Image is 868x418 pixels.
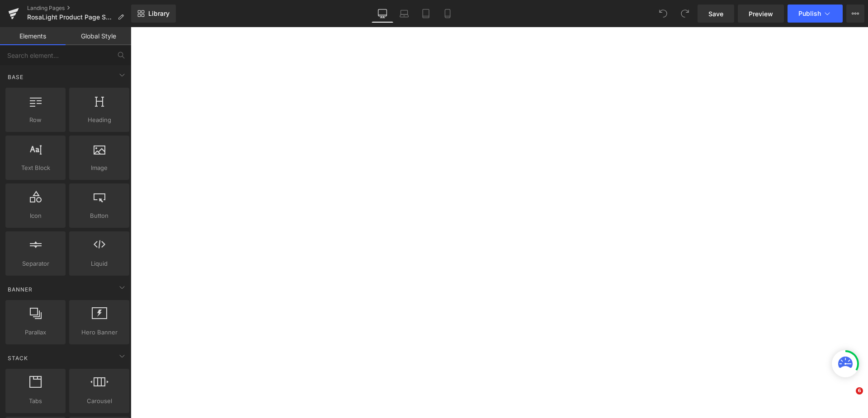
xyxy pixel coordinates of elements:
span: Stack [7,354,29,362]
span: Text Block [8,163,63,173]
span: Save [708,9,723,19]
a: Laptop [393,5,415,23]
a: Landing Pages [27,5,131,12]
button: Redo [676,5,694,23]
button: More [846,5,864,23]
span: Image [72,163,127,173]
span: Preview [749,9,773,19]
span: Base [7,73,24,81]
span: Tabs [8,396,63,406]
span: Heading [72,115,127,125]
span: Banner [7,285,33,294]
button: Undo [654,5,672,23]
span: Carousel [72,396,127,406]
a: New Library [131,5,176,23]
span: 6 [856,387,863,395]
a: Preview [738,5,784,23]
span: Row [8,115,63,125]
a: Desktop [372,5,393,23]
button: Publish [788,5,843,23]
span: Separator [8,259,63,268]
span: Button [72,211,127,221]
a: Tablet [415,5,437,23]
span: Parallax [8,328,63,337]
span: Hero Banner [72,328,127,337]
a: Mobile [437,5,458,23]
span: Library [148,9,170,18]
a: Global Style [66,27,131,45]
span: Liquid [72,259,127,268]
iframe: Intercom live chat [837,387,859,409]
span: Icon [8,211,63,221]
span: Publish [798,10,821,17]
span: RosaLight Product Page Shopping Ads - [GEOGRAPHIC_DATA] [27,14,114,21]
